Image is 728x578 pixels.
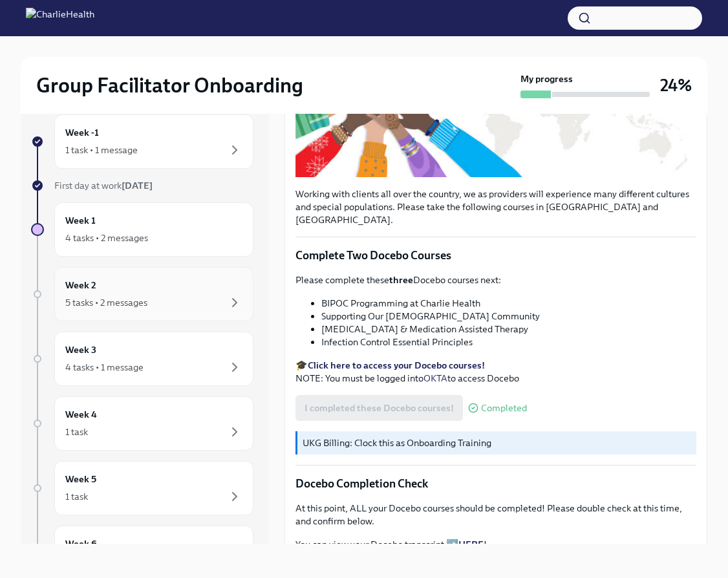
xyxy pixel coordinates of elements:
[65,125,99,140] h6: Week -1
[65,278,96,292] h6: Week 2
[31,332,253,386] a: Week 34 tasks • 1 message
[31,114,253,169] a: Week -11 task • 1 message
[303,436,691,449] p: UKG Billing: Clock this as Onboarding Training
[389,274,413,286] strong: three
[458,539,484,550] a: HERE
[295,502,696,528] p: At this point, ALL your Docebo courses should be completed! Please double check at this time, and...
[65,407,97,422] h6: Week 4
[65,343,96,357] h6: Week 3
[65,537,97,551] h6: Week 6
[295,248,696,263] p: Complete Two Docebo Courses
[31,461,253,515] a: Week 51 task
[308,359,485,371] a: Click here to access your Docebo courses!
[54,180,153,191] span: First day at work
[65,296,147,309] div: 5 tasks • 2 messages
[65,231,148,244] div: 4 tasks • 2 messages
[26,8,94,28] img: CharlieHealth
[65,361,144,374] div: 4 tasks • 1 message
[65,425,88,438] div: 1 task
[65,472,96,486] h6: Week 5
[520,72,573,85] strong: My progress
[321,297,696,310] li: BIPOC Programming at Charlie Health
[295,359,696,385] p: 🎓 NOTE: You must be logged into to access Docebo
[65,213,96,228] h6: Week 1
[295,538,696,551] p: You can view your Docebo transcript ➡️ !
[31,202,253,257] a: Week 14 tasks • 2 messages
[31,396,253,451] a: Week 41 task
[295,187,696,226] p: Working with clients all over the country, we as providers will experience many different culture...
[122,180,153,191] strong: [DATE]
[31,179,253,192] a: First day at work[DATE]
[321,336,696,348] li: Infection Control Essential Principles
[31,267,253,321] a: Week 25 tasks • 2 messages
[36,72,303,98] h2: Group Facilitator Onboarding
[321,323,696,336] li: [MEDICAL_DATA] & Medication Assisted Therapy
[65,490,88,503] div: 1 task
[295,476,696,491] p: Docebo Completion Check
[295,273,696,286] p: Please complete these Docebo courses next:
[321,310,696,323] li: Supporting Our [DEMOGRAPHIC_DATA] Community
[423,372,447,384] a: OKTA
[660,74,692,97] h3: 24%
[481,403,527,413] span: Completed
[65,144,138,156] div: 1 task • 1 message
